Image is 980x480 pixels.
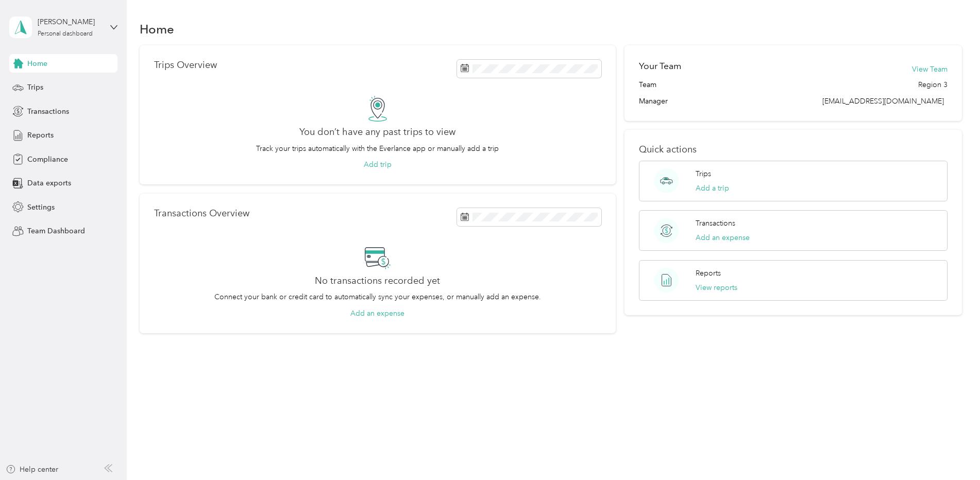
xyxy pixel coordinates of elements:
[639,60,681,73] h2: Your Team
[27,202,55,213] span: Settings
[912,64,948,75] button: View Team
[696,168,711,179] p: Trips
[918,79,948,90] span: Region 3
[696,183,729,194] button: Add a trip
[6,464,58,475] button: Help center
[299,127,455,138] h2: You don’t have any past trips to view
[350,308,404,319] button: Add an expense
[27,178,71,188] span: Data exports
[639,79,656,90] span: Team
[38,16,102,27] div: [PERSON_NAME]
[922,422,980,480] iframe: Everlance-gr Chat Button Frame
[27,130,54,141] span: Reports
[27,226,85,236] span: Team Dashboard
[364,159,392,170] button: Add trip
[154,60,217,71] p: Trips Overview
[696,232,750,243] button: Add an expense
[696,218,735,229] p: Transactions
[639,96,668,107] span: Manager
[27,58,47,69] span: Home
[214,292,541,302] p: Connect your bank or credit card to automatically sync your expenses, or manually add an expense.
[27,82,43,93] span: Trips
[696,282,737,293] button: View reports
[27,106,69,117] span: Transactions
[256,143,499,154] p: Track your trips automatically with the Everlance app or manually add a trip
[822,97,944,106] span: [EMAIL_ADDRESS][DOMAIN_NAME]
[315,276,440,286] h2: No transactions recorded yet
[154,208,249,219] p: Transactions Overview
[639,144,948,155] p: Quick actions
[38,31,93,37] div: Personal dashboard
[140,24,174,35] h1: Home
[27,154,68,165] span: Compliance
[696,268,721,279] p: Reports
